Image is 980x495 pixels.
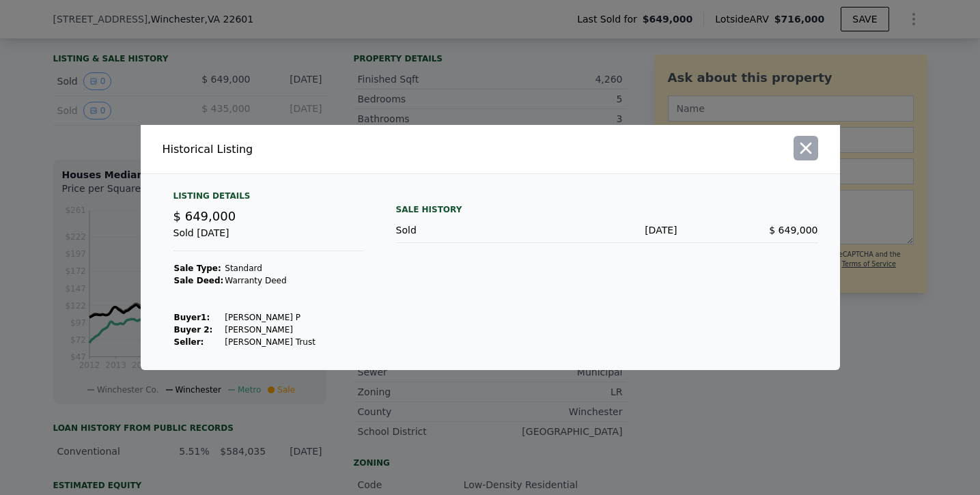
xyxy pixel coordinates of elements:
[224,311,316,324] td: [PERSON_NAME] P
[174,276,224,285] strong: Sale Deed:
[174,264,221,273] strong: Sale Type:
[224,324,316,336] td: [PERSON_NAME]
[174,313,210,322] strong: Buyer 1 :
[163,141,485,158] div: Historical Listing
[537,223,677,237] div: [DATE]
[396,223,537,237] div: Sold
[173,226,363,251] div: Sold [DATE]
[224,262,316,274] td: Standard
[769,225,817,236] span: $ 649,000
[396,201,818,218] div: Sale History
[173,190,363,207] div: Listing Details
[174,337,204,347] strong: Seller :
[224,336,316,348] td: [PERSON_NAME] Trust
[173,209,236,223] span: $ 649,000
[174,325,213,335] strong: Buyer 2:
[224,274,316,287] td: Warranty Deed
